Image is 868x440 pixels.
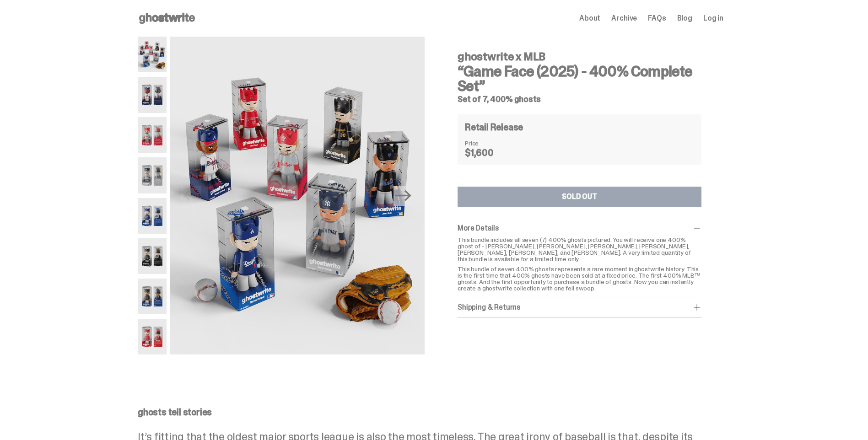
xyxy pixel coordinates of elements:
[465,123,523,132] h4: Retail Release
[138,408,723,417] p: ghosts tell stories
[458,223,499,233] span: More Details
[677,15,692,22] a: Blog
[458,187,701,207] button: SOLD OUT
[458,303,701,312] div: Shipping & Returns
[138,157,167,193] img: 04-ghostwrite-mlb-game-face-complete-set-aaron-judge.png
[611,15,637,22] a: Archive
[138,198,167,234] img: 05-ghostwrite-mlb-game-face-complete-set-shohei-ohtani.png
[138,279,167,314] img: 07-ghostwrite-mlb-game-face-complete-set-juan-soto.png
[458,95,701,103] h5: Set of 7, 400% ghosts
[458,266,701,291] p: This bundle of seven 400% ghosts represents a rare moment in ghostwrite history. This is the firs...
[138,37,167,72] img: 01-ghostwrite-mlb-game-face-complete-set.png
[562,193,597,200] div: SOLD OUT
[465,148,511,157] dd: $1,600
[170,37,425,354] img: 01-ghostwrite-mlb-game-face-complete-set.png
[138,117,167,153] img: 03-ghostwrite-mlb-game-face-complete-set-bryce-harper.png
[465,140,511,146] dt: Price
[138,77,167,113] img: 02-ghostwrite-mlb-game-face-complete-set-ronald-acuna-jr.png
[579,15,600,22] a: About
[138,319,167,354] img: 08-ghostwrite-mlb-game-face-complete-set-mike-trout.png
[458,236,701,262] p: This bundle includes all seven (7) 400% ghosts pictured. You will receive one 400% ghost of - [PE...
[138,238,167,274] img: 06-ghostwrite-mlb-game-face-complete-set-paul-skenes.png
[394,186,414,206] button: Next
[703,15,723,22] a: Log in
[458,64,701,93] h3: “Game Face (2025) - 400% Complete Set”
[648,15,666,22] a: FAQs
[458,51,701,62] h4: ghostwrite x MLB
